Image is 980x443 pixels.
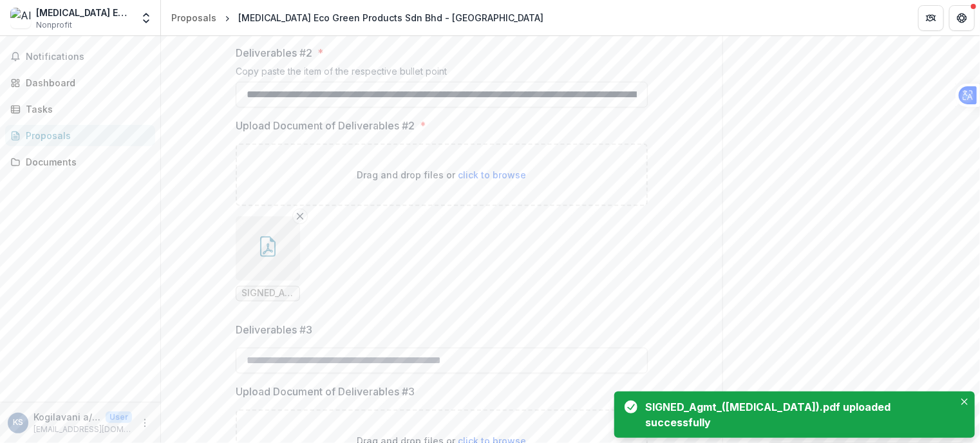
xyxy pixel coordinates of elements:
[26,102,145,116] div: Tasks
[33,410,100,424] p: Kogilavani a/p Supermaniam
[458,169,527,180] span: click to browse
[236,118,415,133] p: Upload Document of Deliverables #2
[241,288,294,299] span: SIGNED_Agmt_([MEDICAL_DATA]).pdf
[5,151,155,173] a: Documents
[236,322,312,337] p: Deliverables #3
[5,72,155,93] a: Dashboard
[645,399,949,430] div: SIGNED_Agmt_([MEDICAL_DATA]).pdf uploaded successfully
[26,52,150,62] span: Notifications
[292,209,308,224] button: Remove File
[957,394,972,410] button: Close
[13,419,23,427] div: Kogilavani a/p Supermaniam
[36,6,132,19] div: [MEDICAL_DATA] Eco Green Products Sdn Bhd
[236,384,415,399] p: Upload Document of Deliverables #3
[166,8,549,27] nav: breadcrumb
[949,5,975,31] button: Get Help
[236,216,300,301] div: Remove FileSIGNED_Agmt_([MEDICAL_DATA]).pdf
[357,168,527,182] p: Drag and drop files or
[137,5,155,31] button: Open entity switcher
[166,8,221,27] a: Proposals
[171,11,216,24] div: Proposals
[26,129,145,142] div: Proposals
[106,411,132,423] p: User
[137,415,153,431] button: More
[26,76,145,90] div: Dashboard
[10,8,31,28] img: Alora Eco Green Products Sdn Bhd
[609,386,980,443] div: Notifications-bottom-right
[26,155,145,169] div: Documents
[236,45,312,61] p: Deliverables #2
[236,66,648,82] div: Copy paste the item of the respective bullet point
[918,5,944,31] button: Partners
[5,46,155,67] button: Notifications
[33,424,132,435] p: [EMAIL_ADDRESS][DOMAIN_NAME]
[36,19,72,31] span: Nonprofit
[5,99,155,120] a: Tasks
[5,125,155,146] a: Proposals
[238,11,543,24] div: [MEDICAL_DATA] Eco Green Products Sdn Bhd - [GEOGRAPHIC_DATA]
